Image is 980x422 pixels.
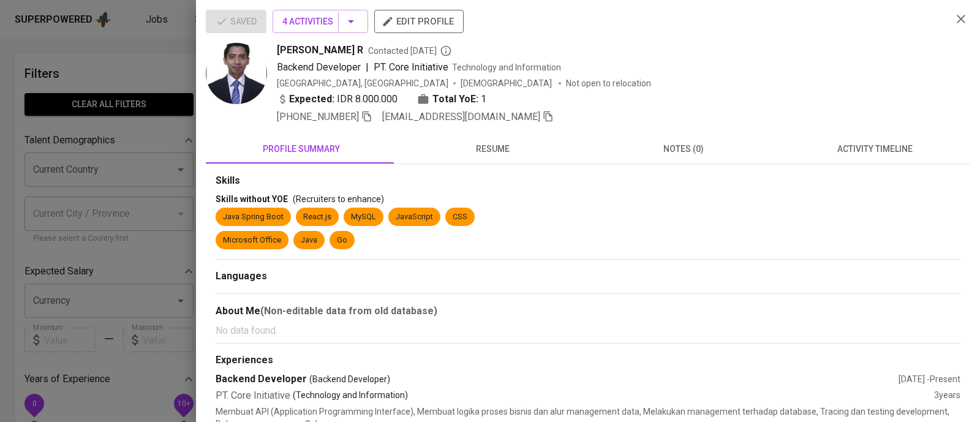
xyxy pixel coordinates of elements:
[453,211,467,223] div: CSS
[481,92,486,107] span: 1
[216,372,899,386] div: Backend Developer
[223,235,281,246] div: Microsoft Office
[277,61,361,73] span: Backend Developer
[277,111,359,122] span: [PHONE_NUMBER]
[337,235,347,246] div: Go
[384,13,454,29] span: edit profile
[309,373,390,385] span: (Backend Developer)
[293,194,384,204] span: (Recruiters to enhance)
[293,389,408,403] p: (Technology and Information)
[396,211,433,223] div: JavaScript
[206,43,267,104] img: 6344f99d9cfa1d9cee72f28dc57ab8b7.jpg
[461,77,554,89] span: [DEMOGRAPHIC_DATA]
[382,111,540,122] span: [EMAIL_ADDRESS][DOMAIN_NAME]
[213,141,390,157] span: profile summary
[216,353,960,367] div: Experiences
[216,174,960,188] div: Skills
[404,141,581,157] span: resume
[368,45,452,57] span: Contacted [DATE]
[260,305,437,317] b: (Non-editable data from old database)
[374,61,448,73] span: PT. Core Initiative
[273,10,368,33] button: 4 Activities
[786,141,963,157] span: activity timeline
[366,60,369,75] span: |
[566,77,651,89] p: Not open to relocation
[216,323,960,338] p: No data found.
[934,389,960,403] div: 3 years
[432,92,478,107] b: Total YoE:
[277,43,363,58] span: [PERSON_NAME] R
[452,62,561,72] span: Technology and Information
[303,211,331,223] div: React.js
[289,92,334,107] b: Expected:
[216,194,288,204] span: Skills without YOE
[216,389,934,403] div: PT. Core Initiative
[282,14,358,29] span: 4 Activities
[216,304,960,318] div: About Me
[374,10,464,33] button: edit profile
[595,141,772,157] span: notes (0)
[216,269,960,284] div: Languages
[301,235,317,246] div: Java
[223,211,284,223] div: Java Spring Boot
[277,77,448,89] div: [GEOGRAPHIC_DATA], [GEOGRAPHIC_DATA]
[899,373,960,385] div: [DATE] - Present
[277,92,398,107] div: IDR 8.000.000
[374,16,464,26] a: edit profile
[351,211,376,223] div: MySQL
[440,45,452,57] svg: By Batam recruiter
